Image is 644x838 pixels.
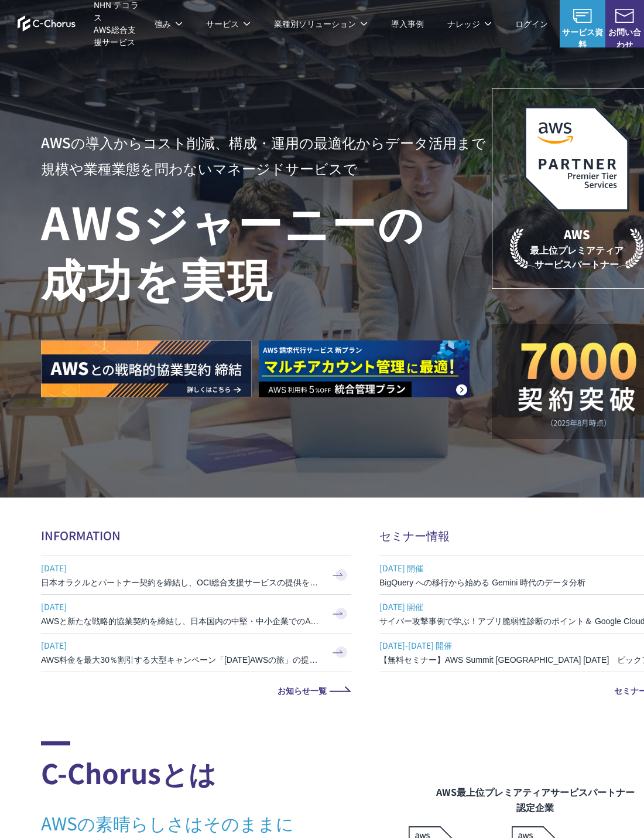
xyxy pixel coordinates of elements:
[524,106,629,212] img: AWSプレミアティアサービスパートナー
[259,340,470,397] img: AWS請求代行サービス 統合管理プラン
[41,577,322,588] h3: 日本オラクルとパートナー契約を締結し、OCI総合支援サービスの提供を開始
[564,226,590,243] em: AWS
[41,193,492,305] h1: AWS ジャーニーの 成功を実現
[41,636,322,654] span: [DATE]
[41,615,322,627] h3: AWSと新たな戦略的協業契約を締結し、日本国内の中堅・中小企業でのAWS活用を加速
[274,18,368,30] p: 業種別ソリューション
[605,26,644,50] span: お問い合わせ
[391,18,424,30] a: 導入事例
[155,18,183,30] p: 強み
[41,741,409,793] h2: C-Chorusとは
[560,26,605,50] span: サービス資料
[447,18,492,30] p: ナレッジ
[515,18,548,30] a: ログイン
[615,9,634,23] img: お問い合わせ
[510,226,643,271] p: 最上位プレミアティア サービスパートナー
[41,556,351,594] a: [DATE] 日本オラクルとパートナー契約を締結し、OCI総合支援サービスの提供を開始
[41,654,322,666] h3: AWS料金を最大30％割引する大型キャンペーン「[DATE]AWSの旅」の提供を開始
[41,633,351,672] a: [DATE] AWS料金を最大30％割引する大型キャンペーン「[DATE]AWSの旅」の提供を開始
[41,559,322,577] span: [DATE]
[41,598,322,615] span: [DATE]
[41,595,351,633] a: [DATE] AWSと新たな戦略的協業契約を締結し、日本国内の中堅・中小企業でのAWS活用を加速
[41,527,351,544] h2: INFORMATION
[573,9,592,23] img: AWS総合支援サービス C-Chorus サービス資料
[41,686,351,694] a: お知らせ一覧
[41,340,252,397] img: AWSとの戦略的協業契約 締結
[206,18,251,30] p: サービス
[41,130,492,181] p: AWSの導入からコスト削減、 構成・運用の最適化からデータ活用まで 規模や業種業態を問わない マネージドサービスで
[515,342,638,427] img: 契約件数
